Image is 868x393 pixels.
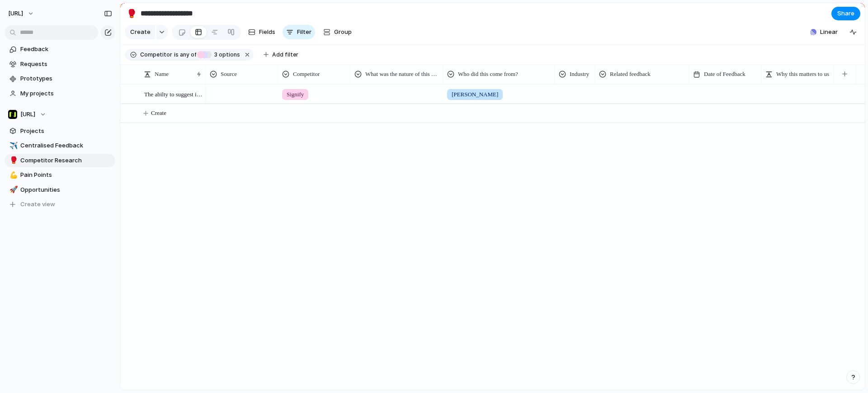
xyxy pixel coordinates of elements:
[570,70,589,79] span: Industry
[837,9,854,18] span: Share
[5,43,115,56] a: Feedback
[20,127,112,136] span: Projects
[8,156,17,165] button: 🥊
[807,25,841,39] button: Linear
[287,90,304,99] span: Signify
[9,155,16,166] div: 🥊
[20,170,112,180] span: Pain Points
[20,89,112,98] span: My projects
[5,108,115,121] button: [URL]
[9,170,16,180] div: 💪
[293,70,320,79] span: Competitor
[9,185,16,195] div: 🚀
[704,70,745,79] span: Date of Feedback
[245,25,279,39] button: Fields
[272,51,298,59] span: Add filter
[125,25,155,39] button: Create
[155,70,169,79] span: Name
[5,198,115,211] button: Create view
[297,28,311,37] span: Filter
[458,70,518,79] span: Who did this come from?
[130,28,151,37] span: Create
[5,124,115,138] a: Projects
[5,168,115,182] a: 💪Pain Points
[20,185,112,194] span: Opportunities
[5,87,115,100] a: My projects
[8,9,23,18] span: [URL]
[9,141,16,151] div: ✈️
[197,50,242,60] button: 3 options
[20,60,112,69] span: Requests
[172,50,198,60] button: isany of
[5,72,115,85] a: Prototypes
[5,154,115,167] a: 🥊Competitor Research
[144,89,203,99] span: The abilty to suggest interventions
[212,51,219,58] span: 3
[221,70,237,79] span: Source
[179,51,196,59] span: any of
[140,51,172,59] span: Competitor
[5,57,115,71] a: Requests
[452,90,498,99] span: [PERSON_NAME]
[20,74,112,83] span: Prototypes
[20,141,112,150] span: Centralised Feedback
[127,7,137,19] div: 🥊
[174,51,179,59] span: is
[319,25,356,39] button: Group
[20,45,112,54] span: Feedback
[776,70,829,79] span: Why this matters to us
[8,141,17,150] button: ✈️
[258,48,304,61] button: Add filter
[334,28,352,37] span: Group
[283,25,315,39] button: Filter
[259,28,275,37] span: Fields
[212,51,240,59] span: options
[151,109,166,118] span: Create
[610,70,651,79] span: Related feedback
[20,200,55,209] span: Create view
[5,139,115,152] a: ✈️Centralised Feedback
[124,6,139,21] button: 🥊
[4,6,39,21] button: [URL]
[20,110,35,119] span: [URL]
[20,156,112,165] span: Competitor Research
[820,28,838,37] span: Linear
[365,70,439,79] span: What was the nature of this feedback?
[831,7,860,20] button: Share
[8,185,17,194] button: 🚀
[5,183,115,197] a: 🚀Opportunities
[8,170,17,180] button: 💪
